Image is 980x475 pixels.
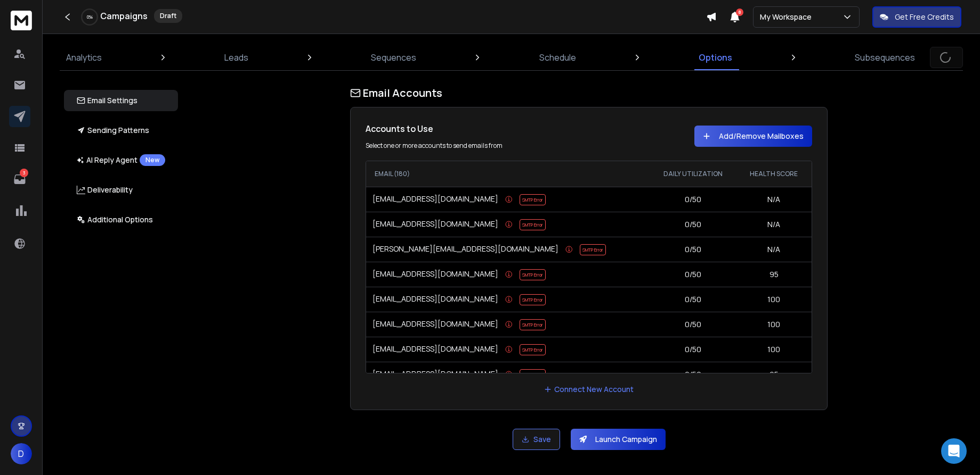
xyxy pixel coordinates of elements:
[224,51,248,64] p: Leads
[872,6,961,28] button: Get Free Credits
[77,95,137,106] p: Email Settings
[371,51,416,64] p: Sequences
[218,45,255,70] a: Leads
[855,51,915,64] p: Subsequences
[350,86,828,101] h1: Email Accounts
[154,9,182,23] div: Draft
[895,12,954,22] p: Get Free Credits
[60,45,108,70] a: Analytics
[941,438,967,464] div: Open Intercom Messenger
[736,9,743,16] span: 8
[692,45,739,70] a: Options
[539,51,576,64] p: Schedule
[699,51,732,64] p: Options
[11,443,32,464] button: D
[66,51,102,64] p: Analytics
[365,45,423,70] a: Sequences
[9,169,30,190] a: 3
[87,14,93,20] p: 0 %
[20,169,28,177] p: 3
[533,45,582,70] a: Schedule
[64,90,178,111] button: Email Settings
[760,12,816,22] p: My Workspace
[848,45,921,70] a: Subsequences
[100,10,148,22] h1: Campaigns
